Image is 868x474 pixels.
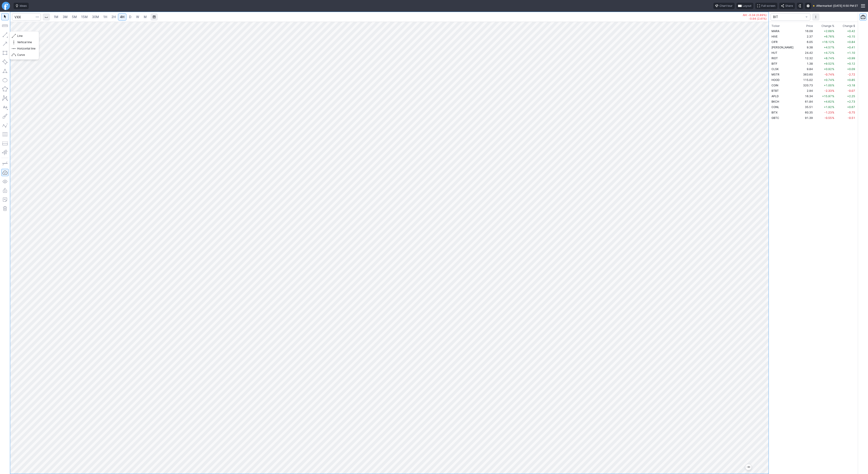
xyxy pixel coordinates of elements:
[773,15,803,19] span: BIT
[151,13,158,21] button: Range
[824,105,832,109] span: +1.92
[847,94,855,98] span: +2.25
[136,15,139,19] span: W
[79,13,90,21] a: 15M
[2,2,10,10] a: Finviz.com
[800,55,814,61] td: 12.32
[822,94,832,98] span: +15.97
[832,111,834,114] span: %
[816,4,833,8] span: Aftermarket ·
[824,35,832,38] span: +6.76
[800,34,814,39] td: 2.37
[70,13,79,21] a: 5M
[832,57,834,60] span: %
[771,73,779,76] span: MSTR
[848,116,855,120] span: -0.51
[800,77,814,83] td: 115.02
[118,13,126,21] a: 4H
[92,15,99,19] span: 30M
[847,57,855,60] span: +0.99
[832,100,834,103] span: %
[805,3,811,9] button: Settings
[129,15,131,19] span: D
[847,40,855,44] span: +0.84
[1,122,9,129] button: Elliott waves
[1,149,9,156] button: Anchored VWAP
[824,111,832,114] span: -1.23
[1,196,9,203] button: Add note
[859,13,867,21] button: Portfolio watchlist
[771,62,777,65] span: BITF
[771,78,780,82] span: HOOD
[111,15,116,19] span: 2H
[743,4,751,8] span: Layout
[127,13,134,21] a: D
[745,464,752,470] button: Jump to the most recent bar
[848,89,855,92] span: -0.07
[1,160,9,167] button: Drawing mode: Single
[771,46,793,49] span: [PERSON_NAME]
[142,13,149,21] a: M
[134,13,141,21] a: W
[832,51,834,54] span: %
[755,3,777,9] button: Full screen
[824,29,832,33] span: +2.68
[17,53,35,57] span: Curve
[797,3,803,9] button: Toggle dark mode
[736,3,753,9] button: Layout
[120,15,124,19] span: 4H
[832,105,834,109] span: %
[822,40,832,44] span: +16.12
[832,89,834,92] span: %
[1,94,9,102] button: XABCD
[771,40,778,44] span: CIFR
[1,131,9,138] button: Fibonacci retracements
[17,40,35,45] span: Vertical line
[847,84,855,87] span: +3.18
[743,14,767,17] p: AH: -0.34 (0.89%)
[832,84,834,87] span: %
[34,13,40,21] button: Search
[847,100,855,103] span: +2.73
[800,99,814,104] td: 61.84
[800,50,814,55] td: 24.42
[832,35,834,38] span: %
[779,3,795,9] button: Share
[785,4,793,8] span: Share
[1,187,9,194] button: Lock drawings
[771,13,810,21] button: portfolio-watchlist-select
[1,40,9,47] button: Arrow
[824,89,832,92] span: -2.33
[1,169,9,176] button: Drawings Autosave: On
[800,104,814,110] td: 35.51
[1,104,9,111] button: Text
[109,13,118,21] a: 2H
[63,15,68,19] span: 3M
[719,4,733,8] span: Chart tour
[832,29,834,33] span: %
[847,78,855,82] span: +0.85
[847,29,855,33] span: +0.42
[800,66,814,72] td: 9.84
[81,15,88,19] span: 15M
[824,100,832,103] span: +4.62
[1,205,9,212] button: Remove all autosaved drawings
[824,73,832,76] span: -0.74
[771,116,779,120] span: GBTC
[800,93,814,99] td: 16.34
[1,31,9,38] button: Line
[800,45,814,50] td: 9.38
[17,34,35,38] span: Line
[771,84,778,87] span: COIN
[90,13,101,21] a: 30M
[806,24,813,28] div: Price
[771,29,779,33] span: MARA
[1,13,9,20] button: Mouse
[847,51,855,54] span: +1.10
[1,76,9,84] button: Ellipse
[144,15,147,19] span: M
[12,13,41,21] input: Search
[14,3,29,9] button: Ideas
[800,83,814,88] td: 320.73
[847,35,855,38] span: +0.15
